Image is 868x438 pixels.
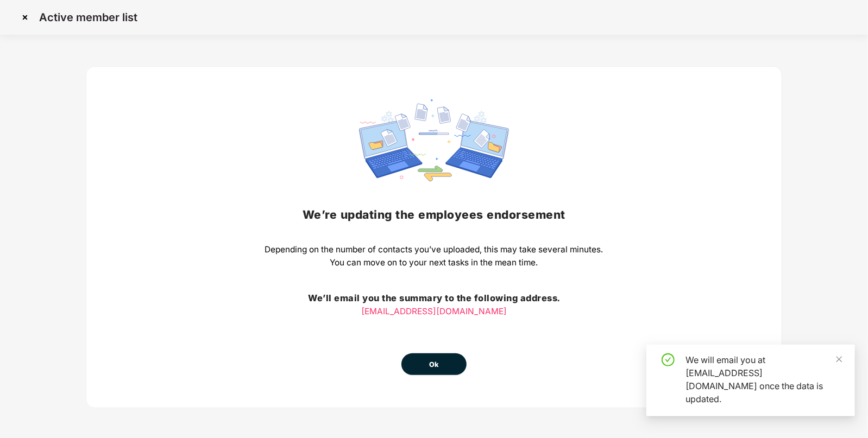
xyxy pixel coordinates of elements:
p: You can move on to your next tasks in the mean time. [265,256,603,269]
img: svg+xml;base64,PHN2ZyBpZD0iQ3Jvc3MtMzJ4MzIiIHhtbG5zPSJodHRwOi8vd3d3LnczLm9yZy8yMDAwL3N2ZyIgd2lkdG... [16,9,34,26]
p: Active member list [39,11,137,24]
span: Ok [429,359,439,370]
h3: We’ll email you the summary to the following address. [265,291,603,306]
button: Ok [401,353,467,375]
div: We will email you at [EMAIL_ADDRESS][DOMAIN_NAME] once the data is updated. [685,353,842,405]
h2: We’re updating the employees endorsement [265,206,603,224]
span: close [835,356,843,363]
p: Depending on the number of contacts you’ve uploaded, this may take several minutes. [265,243,603,256]
span: check-circle [662,353,675,366]
img: svg+xml;base64,PHN2ZyBpZD0iRGF0YV9zeW5jaW5nIiB4bWxucz0iaHR0cDovL3d3dy53My5vcmcvMjAwMC9zdmciIHdpZH... [359,99,509,181]
p: [EMAIL_ADDRESS][DOMAIN_NAME] [265,305,603,318]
